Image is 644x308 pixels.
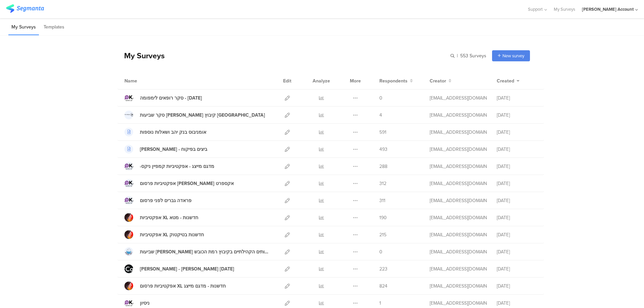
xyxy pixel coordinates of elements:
[41,19,67,35] li: Templates
[124,230,204,239] a: אפקטיביות XL חדשנות בטיקטוק
[497,146,537,153] div: [DATE]
[430,163,487,170] div: miri@miridikman.co.il
[497,248,537,255] div: [DATE]
[497,265,537,272] div: [DATE]
[140,129,206,136] div: אומניבוס בנק יהב ושאלות נוספות
[430,77,446,84] span: Creator
[140,197,192,204] div: פראדה גברים לפני פרסום
[497,163,537,170] div: [DATE]
[140,95,202,102] div: סקר רופאים לימפומה - ספטמבר 2025
[430,112,487,119] div: miri@miridikman.co.il
[460,52,486,59] span: 553 Surveys
[140,300,150,307] div: ניסיון
[379,77,408,84] span: Respondents
[379,180,386,187] span: 312
[124,247,270,256] a: שביעות [PERSON_NAME] מהשירותים הקהילתיים בקיבוץ רמת הכובש
[124,179,234,188] a: אפקטיביות פרסום [PERSON_NAME] אקספרט
[379,112,382,119] span: 4
[379,77,413,84] button: Respondents
[497,77,514,84] span: Created
[379,283,387,290] span: 824
[8,19,39,35] li: My Surveys
[528,6,543,12] span: Support
[379,265,387,272] span: 223
[430,214,487,221] div: miri@miridikman.co.il
[140,180,234,187] div: אפקטיביות פרסום מן אקספרט
[430,146,487,153] div: miri@miridikman.co.il
[430,248,487,255] div: miri@miridikman.co.il
[140,112,265,119] div: סקר שביעות רצון קיבוץ כנרת
[497,180,537,187] div: [DATE]
[430,197,487,204] div: miri@miridikman.co.il
[430,283,487,290] div: miri@miridikman.co.il
[497,112,537,119] div: [DATE]
[497,300,537,307] div: [DATE]
[379,163,387,170] span: 288
[430,129,487,136] div: miri@miridikman.co.il
[497,77,520,84] button: Created
[430,95,487,102] div: miri@miridikman.co.il
[124,111,265,119] a: סקר שביעות [PERSON_NAME] קיבוץ [GEOGRAPHIC_DATA]
[124,162,214,171] a: -מדגם מייצג - אפקטיביות קמפיין ניקס
[582,6,634,12] div: [PERSON_NAME] Account
[6,4,44,13] img: segmanta logo
[140,248,270,255] div: שביעות רצון מהשירותים הקהילתיים בקיבוץ רמת הכובש
[124,264,234,273] a: [PERSON_NAME] - [PERSON_NAME] [DATE]
[497,197,537,204] div: [DATE]
[140,231,204,238] div: אפקטיביות XL חדשנות בטיקטוק
[140,283,226,290] div: אפקטיביות פרסום XL חדשנות - מדגם מייצג
[379,300,381,307] span: 1
[124,196,192,205] a: פראדה גברים לפני פרסום
[379,129,386,136] span: 591
[348,72,363,89] div: More
[124,128,206,136] a: אומניבוס בנק יהב ושאלות נוספות
[497,283,537,290] div: [DATE]
[502,53,524,59] span: New survey
[140,214,198,221] div: אפקטיביות XL חדשנות - מטא
[430,265,487,272] div: miri@miridikman.co.il
[379,146,387,153] span: 493
[311,72,331,89] div: Analyze
[124,145,207,153] a: [PERSON_NAME] - ביצים בפיקוח
[280,72,294,89] div: Edit
[497,231,537,238] div: [DATE]
[497,95,537,102] div: [DATE]
[379,248,382,255] span: 0
[140,265,234,272] div: סקר מקאן - גל 7 ספטמבר 25
[430,180,487,187] div: miri@miridikman.co.il
[379,231,386,238] span: 215
[140,146,207,153] div: אסף פינק - ביצים בפיקוח
[430,231,487,238] div: miri@miridikman.co.il
[124,282,226,290] a: אפקטיביות פרסום XL חדשנות - מדגם מייצג
[497,214,537,221] div: [DATE]
[379,197,385,204] span: 311
[430,300,487,307] div: miri@miridikman.co.il
[497,129,537,136] div: [DATE]
[140,163,214,170] div: -מדגם מייצג - אפקטיביות קמפיין ניקס
[117,50,165,61] div: My Surveys
[430,77,451,84] button: Creator
[456,52,459,59] span: |
[379,214,387,221] span: 190
[124,299,150,307] a: ניסיון
[379,95,382,102] span: 0
[124,213,198,222] a: אפקטיביות XL חדשנות - מטא
[124,77,165,84] div: Name
[124,94,202,102] a: סקר רופאים לימפומה - [DATE]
